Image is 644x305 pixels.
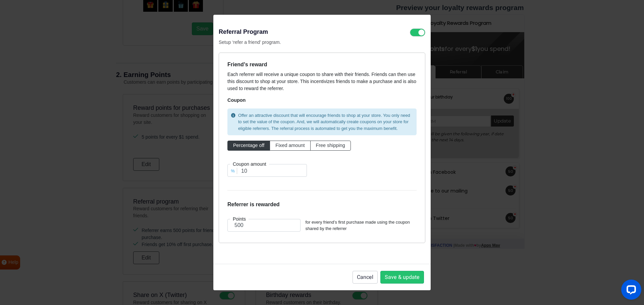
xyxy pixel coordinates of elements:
div: % [229,168,237,174]
a: Apps Mav [86,229,105,233]
strong: $1 [76,30,82,39]
h6: Friend's reward [227,61,417,68]
strong: Enter your birthday [19,80,58,85]
iframe: LiveChat chat widget [616,277,644,305]
em: + [118,151,122,155]
a: Gratisfaction [24,229,57,233]
h5: Share on Twitter +50 [6,195,124,214]
span: Offer an attractive discount that will encourage friends to shop at your store. You only need to ... [238,112,413,132]
h5: Share on Facebook +50 [6,148,124,167]
p: Each referrer will receive a unique coupon to share with their friends. Friends can then use this... [227,71,417,92]
button: Save & update [380,271,424,284]
em: + [118,198,122,202]
button: Update [96,101,119,112]
a: Claim [86,51,128,64]
a: Referral [40,51,86,64]
h4: Get for every you spend! [7,31,122,38]
p: Made with by [0,224,129,238]
i: Rewards will be given the following year, if date entered is in the next 14 days. [11,117,108,128]
strong: 5 points [25,30,50,39]
em: + [116,79,120,83]
label: Points [230,215,249,222]
input: Update [21,101,95,112]
span: Free shipping [316,143,345,148]
h5: Subscribe to our mailing list +50 [6,167,124,195]
i: ♥ [79,229,81,233]
label: Coupon amount [230,160,269,167]
span: | [58,229,59,233]
h6: Referrer is rewarded [227,201,417,208]
span: Fixed amount [275,143,305,148]
span: 50 [110,152,120,162]
h3: Referral Program [219,28,378,36]
span: Percentage off [233,143,264,148]
p: Setup ‘refer a friend’ program. [219,39,378,46]
small: for every friend’s first purchase made using the coupon shared by the referrer [306,219,417,232]
button: Cancel [353,271,378,284]
span: 50 [110,199,120,209]
span: 50 [110,171,120,181]
span: 100 [109,79,119,89]
h2: Loyalty Rewards Program [16,6,113,12]
a: Earn [2,51,40,64]
em: + [118,170,122,174]
h5: Coupon [227,97,417,103]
